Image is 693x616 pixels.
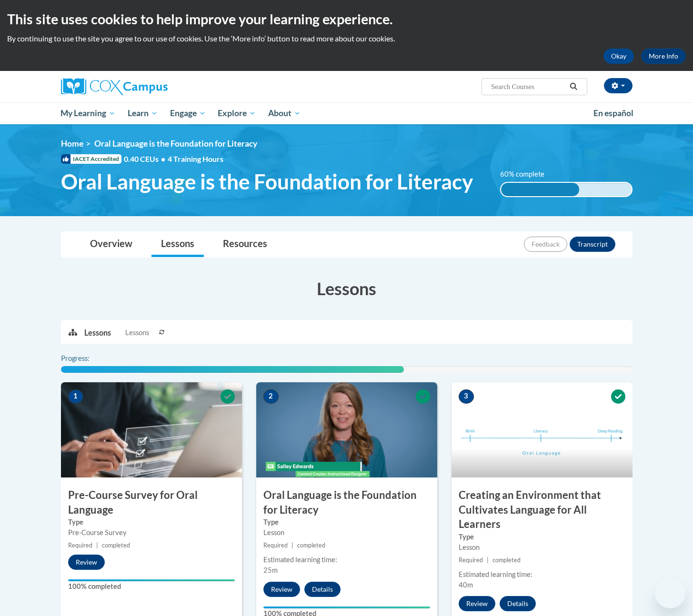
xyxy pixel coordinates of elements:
label: Type [459,532,625,542]
div: Estimated learning time: [459,569,625,580]
span: | [291,542,293,549]
a: Explore [211,102,262,124]
img: Cox Campus [61,78,168,95]
span: 1 [68,389,83,404]
span: Lessons [125,328,149,338]
span: completed [492,556,521,564]
h3: Creating an Environment that Cultivates Language for All Learners [452,488,633,532]
label: 60% complete [500,169,555,179]
h3: Pre-Course Survey for Oral Language [61,488,242,517]
a: Overview [80,232,142,257]
h3: Oral Language is the Foundation for Literacy [256,488,437,517]
button: Details [304,582,341,597]
div: Main menu [47,102,647,124]
span: 25m [263,566,278,574]
span: 3 [459,389,474,404]
img: Course Image [61,382,242,477]
div: 60% complete [501,183,579,196]
div: Lesson [263,527,430,538]
span: My Learning [60,108,115,119]
a: About [262,102,307,124]
div: Your progress [263,606,430,608]
a: Learn [121,102,164,124]
span: 4 Training Hours [168,154,223,163]
a: En español [587,103,640,123]
span: Engage [170,108,206,119]
button: Feedback [524,237,567,252]
span: Required [459,556,483,564]
button: Okay [603,49,634,64]
h2: This site uses cookies to help improve your learning experience. [7,10,686,29]
label: Progress: [61,353,116,364]
button: Search [566,81,581,92]
span: completed [102,542,130,549]
label: Type [68,517,235,527]
p: Lessons [84,328,111,338]
span: Required [263,542,288,549]
button: Account Settings [604,78,633,93]
a: Home [61,139,83,149]
span: IACET Accredited [61,154,121,164]
label: 100% completed [68,581,235,592]
span: Explore [218,108,256,119]
span: En español [593,108,633,118]
span: 40m [459,581,473,589]
span: Learn [128,108,158,119]
span: Oral Language is the Foundation for Literacy [61,169,473,194]
button: Transcript [570,237,615,252]
label: Type [263,517,430,527]
div: Your progress [68,579,235,581]
img: Course Image [452,382,633,477]
div: Lesson [459,542,625,553]
span: Oral Language is the Foundation for Literacy [94,139,257,149]
span: • [161,154,165,163]
span: About [268,108,301,119]
p: By continuing to use the site you agree to our use of cookies. Use the ‘More info’ button to read... [7,33,686,44]
span: completed [297,542,325,549]
span: | [96,542,98,549]
button: Review [68,555,105,570]
button: Review [263,582,300,597]
a: Lessons [151,232,204,257]
span: 2 [263,389,279,404]
iframe: Button to launch messaging window [655,578,685,608]
a: Engage [164,102,212,124]
span: Required [68,542,92,549]
span: 0.40 CEUs [124,154,168,164]
span: | [487,556,489,564]
input: Search Courses [490,81,566,92]
button: Review [459,596,495,611]
h3: Lessons [61,277,633,300]
a: Resources [213,232,277,257]
div: Pre-Course Survey [68,527,235,538]
a: My Learning [55,102,122,124]
img: Course Image [256,382,437,477]
a: More Info [641,49,686,64]
div: Estimated learning time: [263,555,430,565]
button: Details [500,596,536,611]
a: Cox Campus [61,78,242,95]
